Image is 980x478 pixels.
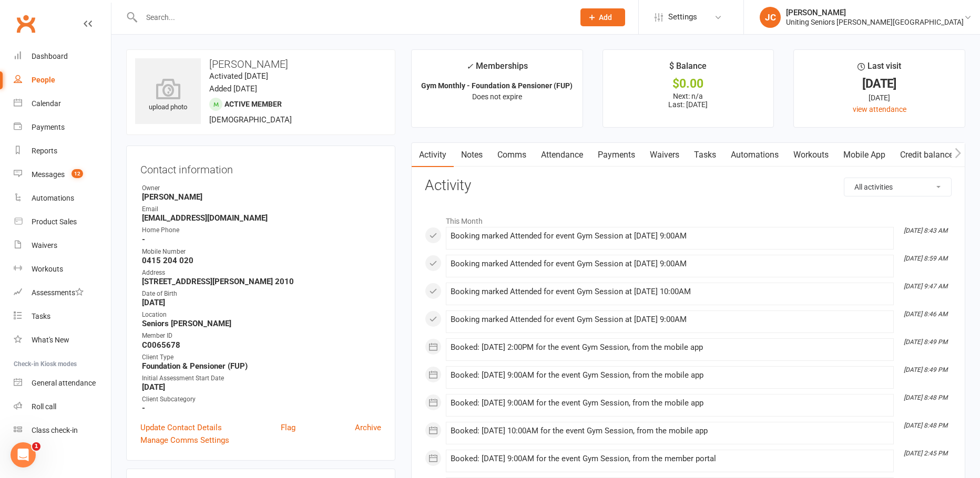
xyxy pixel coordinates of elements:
[13,11,39,37] a: Clubworx
[723,143,786,167] a: Automations
[281,421,295,434] a: Flag
[32,194,74,202] div: Automations
[14,139,111,163] a: Reports
[451,399,889,408] div: Booked: [DATE] 9:00AM for the event Gym Session, from the mobile app
[904,338,947,346] i: [DATE] 8:49 PM
[142,204,381,214] div: Email
[14,328,111,352] a: What's New
[454,143,490,167] a: Notes
[14,419,111,442] a: Class kiosk mode
[451,315,889,324] div: Booking marked Attended for event Gym Session at [DATE] 9:00AM
[490,143,534,167] a: Comms
[904,227,947,234] i: [DATE] 8:43 AM
[472,92,522,101] span: Does not expire
[32,442,40,451] span: 1
[14,395,111,419] a: Roll call
[142,225,381,235] div: Home Phone
[904,366,947,373] i: [DATE] 8:49 PM
[904,310,947,318] i: [DATE] 8:46 AM
[140,434,229,446] a: Manage Comms Settings
[466,61,473,71] i: ✓
[836,143,893,167] a: Mobile App
[893,143,961,167] a: Credit balance
[451,232,889,241] div: Booking marked Attended for event Gym Session at [DATE] 9:00AM
[904,283,947,290] i: [DATE] 9:47 AM
[451,371,889,380] div: Booked: [DATE] 9:00AM for the event Gym Session, from the mobile app
[209,115,292,124] span: [DEMOGRAPHIC_DATA]
[142,277,381,286] strong: [STREET_ADDRESS][PERSON_NAME] 2010
[142,268,381,278] div: Address
[904,255,947,262] i: [DATE] 8:59 AM
[32,76,55,84] div: People
[857,59,901,78] div: Last visit
[803,92,955,103] div: [DATE]
[451,343,889,352] div: Booked: [DATE] 2:00PM for the event Gym Session, from the mobile app
[142,213,381,223] strong: [EMAIL_ADDRESS][DOMAIN_NAME]
[32,379,96,387] div: General attendance
[142,192,381,202] strong: [PERSON_NAME]
[612,92,764,109] p: Next: n/a Last: [DATE]
[534,143,590,167] a: Attendance
[142,319,381,328] strong: Seniors [PERSON_NAME]
[687,143,723,167] a: Tasks
[32,217,77,226] div: Product Sales
[32,426,78,434] div: Class check-in
[209,84,257,93] time: Added [DATE]
[904,450,947,457] i: [DATE] 2:45 PM
[32,336,69,344] div: What's New
[612,78,764,89] div: $0.00
[142,289,381,299] div: Date of Birth
[32,265,63,273] div: Workouts
[142,298,381,307] strong: [DATE]
[32,288,84,297] div: Assessments
[140,160,381,175] h3: Contact information
[142,310,381,320] div: Location
[142,352,381,362] div: Client Type
[135,78,201,113] div: upload photo
[580,8,625,26] button: Add
[32,241,57,250] div: Waivers
[14,371,111,395] a: General attendance kiosk mode
[209,71,268,81] time: Activated [DATE]
[760,7,781,28] div: JC
[451,427,889,435] div: Booked: [DATE] 10:00AM for the event Gym Session, from the mobile app
[32,123,65,131] div: Payments
[32,52,68,60] div: Dashboard
[32,402,56,411] div: Roll call
[425,210,952,227] li: This Month
[599,13,612,22] span: Add
[590,143,642,167] a: Payments
[451,259,889,268] div: Booking marked Attended for event Gym Session at [DATE] 9:00AM
[140,421,222,434] a: Update Contact Details
[451,287,889,296] div: Booking marked Attended for event Gym Session at [DATE] 10:00AM
[224,100,282,108] span: Active member
[135,58,386,70] h3: [PERSON_NAME]
[803,78,955,89] div: [DATE]
[14,92,111,116] a: Calendar
[642,143,687,167] a: Waivers
[904,422,947,429] i: [DATE] 8:48 PM
[142,183,381,193] div: Owner
[14,163,111,186] a: Messages 12
[668,5,697,29] span: Settings
[421,81,573,90] strong: Gym Monthly - Foundation & Pensioner (FUP)
[669,59,707,78] div: $ Balance
[32,99,61,108] div: Calendar
[355,421,381,434] a: Archive
[142,394,381,404] div: Client Subcategory
[853,105,906,113] a: view attendance
[14,305,111,328] a: Tasks
[142,373,381,383] div: Initial Assessment Start Date
[14,116,111,139] a: Payments
[142,256,381,265] strong: 0415 204 020
[142,403,381,413] strong: -
[14,281,111,305] a: Assessments
[32,312,50,320] div: Tasks
[142,361,381,371] strong: Foundation & Pensioner (FUP)
[904,394,947,401] i: [DATE] 8:48 PM
[425,178,952,194] h3: Activity
[72,169,83,178] span: 12
[14,234,111,257] a: Waivers
[138,10,567,25] input: Search...
[786,143,836,167] a: Workouts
